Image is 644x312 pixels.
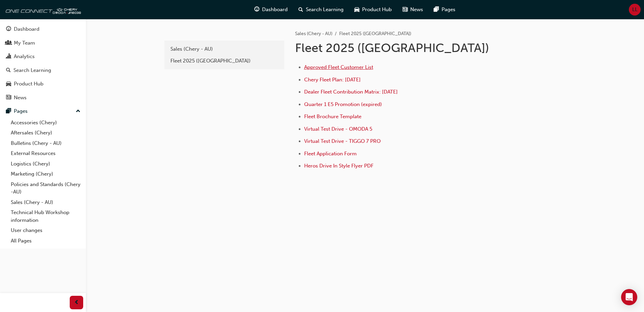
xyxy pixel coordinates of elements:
a: External Resources [8,148,83,159]
a: News [3,92,83,104]
button: Pages [3,105,83,118]
div: Open Intercom Messenger [621,289,637,305]
span: news-icon [6,95,11,101]
a: Quarter 1 E5 Promotion (expired) [304,101,382,107]
a: Search Learning [3,64,83,77]
li: Fleet 2025 ([GEOGRAPHIC_DATA]) [339,30,411,38]
span: Pages [442,6,455,14]
a: My Team [3,37,83,49]
a: Technical Hub Workshop information [8,207,83,225]
span: News [410,6,423,14]
a: Virtual Test Drive - TIGGO 7 PRO [304,138,381,144]
img: oneconnect [3,3,81,16]
div: Search Learning [13,67,51,74]
a: Heros Drive In Style Flyer PDF [304,163,374,169]
button: DashboardMy TeamAnalyticsSearch LearningProduct HubNews [3,22,83,105]
div: News [14,94,27,102]
div: Pages [14,107,28,115]
a: pages-iconPages [428,3,461,17]
a: car-iconProduct Hub [349,3,397,17]
h1: Fleet 2025 ([GEOGRAPHIC_DATA]) [295,41,516,55]
a: Analytics [3,50,83,63]
span: guage-icon [254,5,259,14]
button: LL [629,4,641,16]
a: Accessories (Chery) [8,118,83,128]
span: car-icon [354,5,359,14]
span: search-icon [6,68,11,74]
span: car-icon [6,81,11,87]
span: people-icon [6,40,11,46]
span: Product Hub [362,6,392,14]
div: Fleet 2025 ([GEOGRAPHIC_DATA]) [170,57,278,65]
span: pages-icon [434,5,439,14]
div: Sales (Chery - AU) [170,45,278,53]
a: User changes [8,225,83,236]
a: search-iconSearch Learning [293,3,349,17]
a: Virtual Test Drive - OMODA 5 [304,126,372,132]
a: Marketing (Chery) [8,169,83,179]
span: chart-icon [6,54,11,60]
a: Approved Fleet Customer List [304,64,373,70]
a: Sales (Chery - AU) [295,31,332,36]
a: Product Hub [3,78,83,90]
a: Logistics (Chery) [8,159,83,169]
span: Search Learning [306,6,344,14]
a: Dealer Fleet Contribution Matrix: [DATE] [304,89,398,95]
a: Policies and Standards (Chery -AU) [8,179,83,197]
a: Chery Fleet Plan: [DATE] [304,77,361,83]
a: Aftersales (Chery) [8,128,83,138]
a: Fleet Brochure Template [304,113,361,120]
span: up-icon [76,107,80,116]
a: Sales (Chery - AU) [167,43,282,55]
a: Dashboard [3,23,83,35]
a: Fleet 2025 ([GEOGRAPHIC_DATA]) [167,55,282,67]
span: search-icon [298,5,303,14]
span: news-icon [402,5,408,14]
div: Product Hub [14,80,43,88]
div: My Team [14,39,35,47]
span: prev-icon [74,298,79,307]
a: guage-iconDashboard [249,3,293,17]
a: All Pages [8,236,83,246]
span: pages-icon [6,108,11,114]
a: Bulletins (Chery - AU) [8,138,83,149]
a: Fleet Application Form [304,151,357,157]
a: Sales (Chery - AU) [8,197,83,208]
span: guage-icon [6,26,11,32]
div: Dashboard [14,25,39,33]
span: LL [632,6,638,14]
span: Dashboard [262,6,288,14]
a: news-iconNews [397,3,428,17]
div: Analytics [14,53,35,60]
